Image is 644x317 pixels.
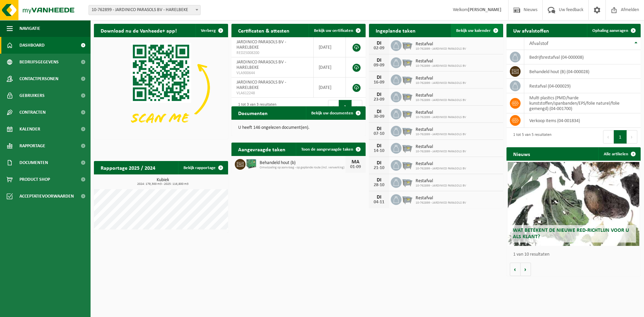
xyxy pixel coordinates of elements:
[372,109,386,114] div: DI
[416,196,466,201] span: Restafval
[238,125,359,130] p: U heeft 146 ongelezen document(en).
[236,91,308,96] span: VLA612248
[372,166,386,170] div: 21-10
[236,80,286,90] span: JARDINICO PARASOLS BV - HARELBEKE
[89,5,201,15] span: 10-762899 - JARDINICO PARASOLS BV - HARELBEKE
[94,161,162,174] h2: Rapportage 2025 / 2024
[328,100,339,113] button: Previous
[524,113,641,128] td: verkoop items (04-001834)
[260,160,345,166] span: Behandeld hout (b)
[309,24,365,37] a: Bekijk uw certificaten
[416,76,466,81] span: Restafval
[372,177,386,183] div: DI
[349,165,362,169] div: 01-09
[372,92,386,97] div: DI
[372,63,386,68] div: 09-09
[19,87,45,104] span: Gebruikers
[510,129,551,144] div: 1 tot 5 van 5 resultaten
[372,149,386,153] div: 14-10
[372,46,386,51] div: 02-09
[349,159,362,165] div: MA
[19,138,45,154] span: Rapportage
[231,24,296,37] h2: Certificaten & attesten
[311,111,353,115] span: Bekijk uw documenten
[196,24,227,37] button: Verberg
[587,24,640,37] a: Ophaling aanvragen
[416,115,466,119] span: 10-762899 - JARDINICO PARASOLS BV
[372,126,386,131] div: DI
[614,130,627,144] button: 1
[260,166,345,170] span: Omwisseling op aanvraag - op geplande route (incl. verwerking)
[372,200,386,205] div: 04-11
[236,70,308,76] span: VLA900644
[372,183,386,188] div: 28-10
[19,54,59,70] span: Bedrijfsgegevens
[372,195,386,200] div: DI
[401,159,413,170] img: WB-2500-GAL-GY-01
[456,29,491,33] span: Bekijk uw kalender
[314,29,353,33] span: Bekijk uw certificaten
[372,80,386,85] div: 16-09
[296,143,365,156] a: Toon de aangevraagde taken
[416,201,466,205] span: 10-762899 - JARDINICO PARASOLS BV
[508,162,639,246] a: Wat betekent de nieuwe RED-richtlijn voor u als klant?
[178,161,227,174] a: Bekijk rapportage
[301,147,353,152] span: Toon de aangevraagde taken
[306,106,365,120] a: Bekijk uw documenten
[89,5,200,15] span: 10-762899 - JARDINICO PARASOLS BV - HARELBEKE
[529,41,548,46] span: Afvalstof
[524,64,641,79] td: behandeld hout (B) (04-000028)
[339,100,352,113] button: 1
[19,171,50,188] span: Product Shop
[246,158,257,169] img: PB-HB-1400-HPE-GN-01
[401,73,413,85] img: WB-2500-GAL-GY-01
[416,167,466,171] span: 10-762899 - JARDINICO PARASOLS BV
[19,154,48,171] span: Documenten
[416,133,466,137] span: 10-762899 - JARDINICO PARASOLS BV
[19,104,46,121] span: Contracten
[236,50,308,56] span: RED25008200
[416,93,466,98] span: Restafval
[416,47,466,51] span: 10-762899 - JARDINICO PARASOLS BV
[372,75,386,80] div: DI
[416,59,466,64] span: Restafval
[314,37,346,57] td: [DATE]
[416,81,466,85] span: 10-762899 - JARDINICO PARASOLS BV
[231,143,292,156] h2: Aangevraagde taken
[416,178,466,184] span: Restafval
[19,188,74,205] span: Acceptatievoorwaarden
[201,29,216,33] span: Verberg
[416,110,466,115] span: Restafval
[416,150,466,154] span: 10-762899 - JARDINICO PARASOLS BV
[97,178,228,186] h3: Kubiek
[19,70,58,87] span: Contactpersonen
[372,160,386,166] div: DI
[401,108,413,119] img: WB-2500-GAL-GY-01
[401,142,413,153] img: WB-2500-GAL-GY-01
[598,147,640,161] a: Alle artikelen
[401,39,413,51] img: WB-2500-GAL-GY-01
[231,106,274,119] h2: Documenten
[510,263,521,276] button: Vorige
[19,121,40,138] span: Kalender
[524,93,641,113] td: multi plastics (PMD/harde kunststoffen/spanbanden/EPS/folie naturel/folie gemengd) (04-001700)
[352,100,362,113] button: Next
[524,79,641,93] td: restafval (04-000029)
[451,24,502,37] a: Bekijk uw kalender
[401,176,413,188] img: WB-2500-GAL-GY-01
[372,143,386,149] div: DI
[416,98,466,102] span: 10-762899 - JARDINICO PARASOLS BV
[372,41,386,46] div: DI
[372,114,386,119] div: 30-09
[369,24,422,37] h2: Ingeplande taken
[401,91,413,102] img: WB-2500-GAL-GY-01
[401,125,413,136] img: WB-2500-GAL-GY-01
[416,161,466,167] span: Restafval
[314,57,346,77] td: [DATE]
[506,147,537,160] h2: Nieuws
[524,50,641,64] td: bedrijfsrestafval (04-000008)
[513,252,637,257] p: 1 van 10 resultaten
[372,97,386,102] div: 23-09
[592,29,628,33] span: Ophaling aanvragen
[513,228,629,240] span: Wat betekent de nieuwe RED-richtlijn voor u als klant?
